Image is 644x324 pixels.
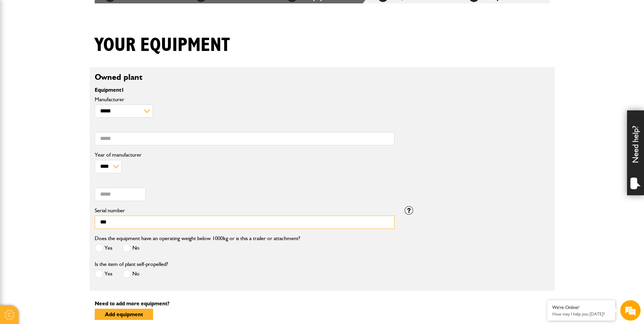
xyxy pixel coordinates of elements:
label: Yes [95,270,112,278]
div: Need help? [627,110,644,195]
textarea: Type your message and hit 'Enter' [9,123,124,203]
label: Does the equipment have an operating weight below 1000kg or is this a trailer or attachment? [95,236,300,241]
h1: Your equipment [95,34,230,57]
label: Yes [95,244,112,252]
em: Start Chat [92,209,123,218]
div: We're Online! [552,305,610,310]
h2: Owned plant [95,72,550,82]
label: Is the item of plant self-propelled? [95,262,168,267]
label: Manufacturer [95,97,394,102]
label: Year of manufacturer [95,152,394,158]
input: Enter your phone number [9,103,124,118]
span: 1 [121,87,124,93]
p: Need to add more equipment? [95,301,550,306]
p: How may I help you today? [552,311,610,317]
label: No [123,270,140,278]
button: Add equipment [95,309,153,320]
div: Chat with us now [35,38,114,47]
label: Serial number [95,208,394,213]
input: Enter your email address [9,83,124,98]
div: Minimize live chat window [111,3,128,20]
img: d_20077148190_company_1631870298795_20077148190 [12,38,29,47]
label: No [123,244,140,252]
input: Enter your last name [9,63,124,78]
p: Equipment [95,87,394,93]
